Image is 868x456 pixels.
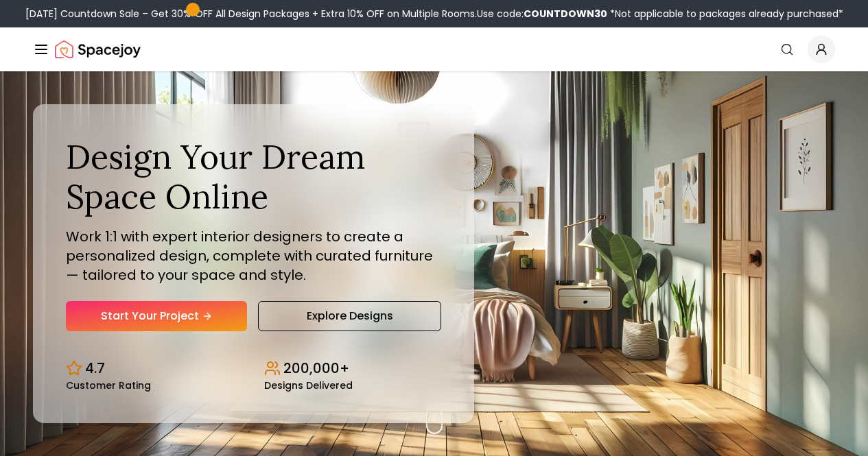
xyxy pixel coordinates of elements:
span: Use code: [477,7,607,21]
a: Explore Designs [258,301,441,331]
p: 200,000+ [283,359,349,378]
p: 4.7 [85,359,105,378]
span: *Not applicable to packages already purchased* [607,7,843,21]
div: Design stats [66,348,441,390]
b: COUNTDOWN30 [524,7,607,21]
h1: Design Your Dream Space Online [66,137,441,216]
a: Start Your Project [66,301,247,331]
a: Spacejoy [55,36,141,63]
div: [DATE] Countdown Sale – Get 30% OFF All Design Packages + Extra 10% OFF on Multiple Rooms. [25,7,843,21]
nav: Global [33,27,835,71]
small: Designs Delivered [264,381,353,390]
small: Customer Rating [66,381,151,390]
p: Work 1:1 with expert interior designers to create a personalized design, complete with curated fu... [66,227,441,285]
img: Spacejoy Logo [55,36,141,63]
